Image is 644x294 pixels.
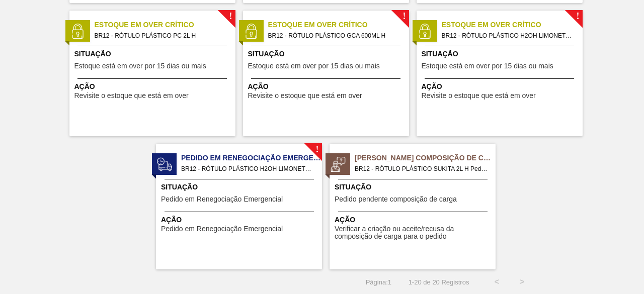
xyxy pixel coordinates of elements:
[335,195,457,203] span: Pedido pendente composição de carga
[442,20,583,30] span: Estoque em Over Crítico
[268,20,409,30] span: Estoque em Over Crítico
[248,49,407,59] span: Situação
[403,13,406,20] span: !
[315,146,318,153] span: !
[244,24,259,39] img: status
[74,81,233,92] span: Ação
[331,157,346,172] img: status
[95,30,227,41] span: BR12 - RÓTULO PLÁSTICO PC 2L H
[422,81,580,92] span: Ação
[181,163,314,174] span: BR12 - RÓTULO PLÁSTICO H2OH LIMONETO 1,5L H Pedido - 2023043
[161,195,283,203] span: Pedido em Renegociação Emergencial
[366,278,391,286] span: Página : 1
[417,24,432,39] img: status
[74,62,206,70] span: Estoque está em over por 15 dias ou mais
[335,225,493,241] span: Verificar a criação ou aceite/recusa da composição de carga para o pedido
[335,215,493,225] span: Ação
[442,30,575,41] span: BR12 - RÓTULO PLÁSTICO H2OH LIMONETO 500ML H
[355,153,496,163] span: Pedido Aguardando Composição de Carga
[422,49,580,59] span: Situação
[95,20,235,30] span: Estoque em Over Crítico
[422,62,553,70] span: Estoque está em over por 15 dias ou mais
[248,81,407,92] span: Ação
[157,157,172,172] img: status
[407,278,469,286] span: 1 - 20 de 20 Registros
[248,62,380,70] span: Estoque está em over por 15 dias ou mais
[229,13,232,20] span: !
[422,92,536,100] span: Revisite o estoque que está em over
[70,24,85,39] img: status
[268,30,401,41] span: BR12 - RÓTULO PLÁSTICO GCA 600ML H
[161,215,319,225] span: Ação
[335,182,493,192] span: Situação
[248,92,362,100] span: Revisite o estoque que está em over
[576,13,579,20] span: !
[74,92,189,100] span: Revisite o estoque que está em over
[161,182,319,192] span: Situação
[74,49,233,59] span: Situação
[355,163,488,174] span: BR12 - RÓTULO PLÁSTICO SUKITA 2L H Pedido - 2042423
[181,153,322,163] span: Pedido em Renegociação Emergencial
[161,225,283,233] span: Pedido em Renegociação Emergencial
